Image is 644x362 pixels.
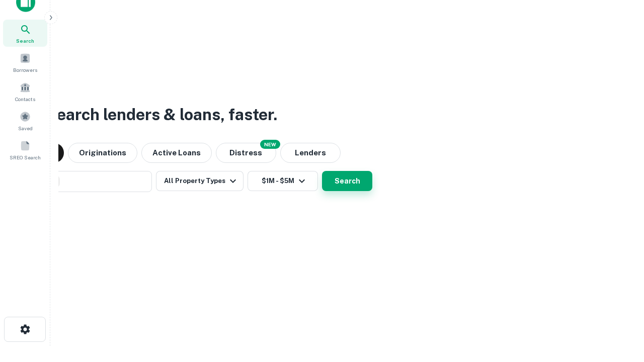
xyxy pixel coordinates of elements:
button: Search [322,171,372,191]
button: Search distressed loans with lien and other non-mortgage details. [216,143,276,163]
button: $1M - $5M [248,171,318,191]
button: Originations [68,143,137,163]
a: Saved [3,107,47,134]
a: SREO Search [3,136,47,163]
iframe: Chat Widget [594,282,644,330]
a: Search [3,20,47,47]
a: Borrowers [3,49,47,76]
span: Search [16,37,34,45]
a: Contacts [3,78,47,105]
div: NEW [260,140,280,149]
button: Active Loans [141,143,212,163]
button: All Property Types [156,171,244,191]
button: Lenders [280,143,341,163]
span: Contacts [15,95,35,103]
span: SREO Search [10,153,41,161]
span: Saved [18,124,33,132]
span: Borrowers [13,66,37,74]
h3: Search lenders & loans, faster. [46,103,277,127]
